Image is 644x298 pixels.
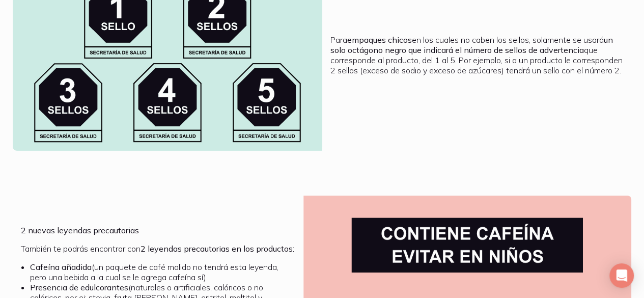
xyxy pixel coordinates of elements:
p: También te podrás encontrar con [21,243,295,254]
b: 2 nuevas leyendas precautorias [21,225,139,235]
div: Open Intercom Messenger [609,263,634,288]
b: Presencia de edulcorantes [30,282,128,292]
b: octágono negro que indicará el número de sellos de advertencia [348,45,584,55]
p: Para en los cuales no caben los sellos, solamente se usará que corresponde al producto, del 1 al ... [330,35,624,75]
li: (un paquete de café molido no tendrá esta leyenda, pero una bebida a la cual se le agrega cafeína... [30,262,295,282]
b: 2 leyendas precautorias en los productos: [141,243,294,254]
b: un solo [330,35,613,55]
b: Cafeína añadida [30,262,92,272]
b: empaques chicos [347,35,412,45]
